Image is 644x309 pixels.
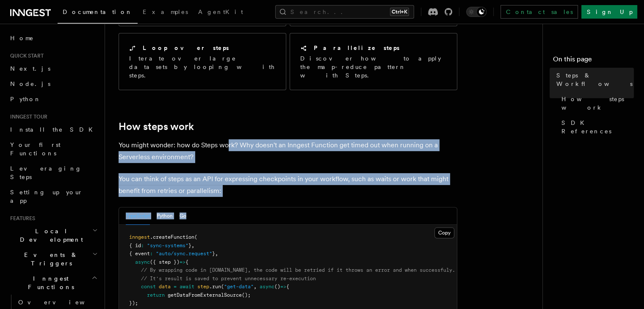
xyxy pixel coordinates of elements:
[10,96,41,102] span: Python
[10,126,98,133] span: Install the SDK
[390,8,409,16] kbd: Ctrl+K
[561,95,634,112] span: How steps work
[7,227,92,244] span: Local Development
[197,284,209,290] span: step
[188,243,191,248] span: }
[7,76,100,91] a: Node.js
[7,185,100,208] a: Setting up your app
[221,284,224,290] span: (
[434,227,454,238] button: Copy
[10,65,50,72] span: Next.js
[7,251,92,268] span: Events & Triggers
[58,3,138,24] a: Documentation
[156,251,212,257] span: "auto/sync.request"
[7,61,100,76] a: Next.js
[209,284,221,290] span: .run
[135,259,150,265] span: async
[143,44,229,52] h2: Loop over steps
[180,207,186,225] button: Go
[141,284,156,290] span: const
[180,259,185,265] span: =>
[10,141,61,157] span: Your first Functions
[138,3,193,23] a: Examples
[129,251,150,257] span: { event
[143,8,188,15] span: Examples
[260,284,274,290] span: async
[7,247,100,271] button: Events & Triggers
[561,119,634,135] span: SDK References
[7,137,100,161] a: Your first Functions
[159,284,171,290] span: data
[274,284,280,290] span: ()
[119,33,286,90] a: Loop over stepsIterate over large datasets by looping with steps.
[141,267,455,273] span: // By wrapping code in [DOMAIN_NAME], the code will be retried if it throws an error and when suc...
[150,259,180,265] span: ({ step })
[119,173,457,197] p: You can think of steps as an API for expressing checkpoints in your workflow, such as waits or wo...
[275,5,414,19] button: Search...Ctrl+K
[7,223,100,247] button: Local Development
[129,300,138,306] span: });
[7,113,47,120] span: Inngest tour
[10,189,83,204] span: Setting up your app
[290,33,457,90] a: Parallelize stepsDiscover how to apply the map-reduce pattern with Steps.
[286,284,289,290] span: {
[556,71,634,88] span: Steps & Workflows
[185,259,188,265] span: {
[126,207,150,225] button: TypeScript
[242,292,251,298] span: ();
[150,251,153,257] span: :
[168,292,242,298] span: getDataFromExternalSource
[180,284,194,290] span: await
[119,139,457,163] p: You might wonder: how do Steps work? Why doesn't an Inngest Function get timed out when running o...
[174,284,177,290] span: =
[129,243,141,248] span: { id
[18,299,105,306] span: Overview
[193,3,248,23] a: AgentKit
[7,91,100,107] a: Python
[157,207,173,225] button: Python
[198,8,243,15] span: AgentKit
[7,161,100,185] a: Leveraging Steps
[581,5,637,19] a: Sign Up
[147,292,165,298] span: return
[558,91,634,115] a: How steps work
[215,251,218,257] span: ,
[141,243,144,248] span: :
[212,251,215,257] span: }
[129,234,150,240] span: inngest
[7,122,100,137] a: Install the SDK
[7,52,44,59] span: Quick start
[141,276,316,281] span: // It's result is saved to prevent unnecessary re-execution
[191,243,194,248] span: ,
[10,80,50,87] span: Node.js
[466,7,486,17] button: Toggle dark mode
[314,44,400,52] h2: Parallelize steps
[280,284,286,290] span: =>
[63,8,133,15] span: Documentation
[500,5,578,19] a: Contact sales
[10,34,34,42] span: Home
[194,234,197,240] span: (
[553,68,634,91] a: Steps & Workflows
[119,121,194,132] a: How steps work
[7,271,100,295] button: Inngest Functions
[150,234,194,240] span: .createFunction
[553,54,634,68] h4: On this page
[254,284,257,290] span: ,
[129,54,276,80] p: Iterate over large datasets by looping with steps.
[10,165,82,180] span: Leveraging Steps
[224,284,254,290] span: "get-data"
[7,30,100,46] a: Home
[147,243,188,248] span: "sync-systems"
[558,115,634,139] a: SDK References
[300,54,447,80] p: Discover how to apply the map-reduce pattern with Steps.
[7,274,91,291] span: Inngest Functions
[7,215,35,222] span: Features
